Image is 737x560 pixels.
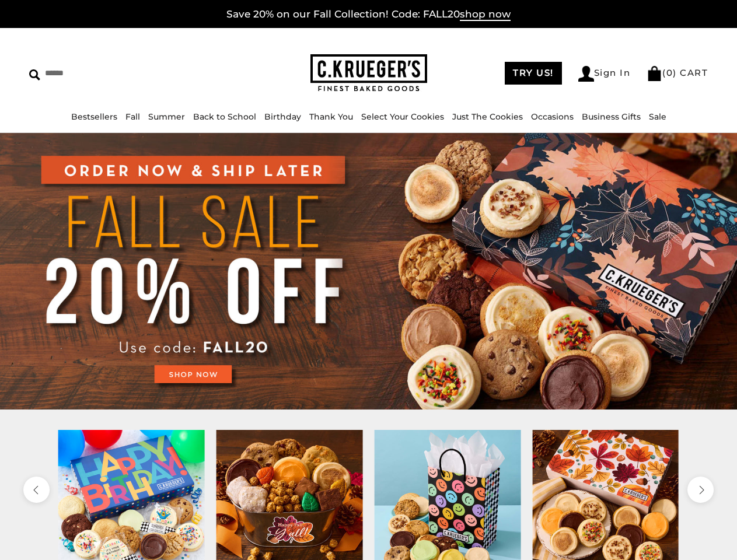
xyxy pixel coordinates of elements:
[148,111,185,122] a: Summer
[531,111,574,122] a: Occasions
[29,69,40,80] img: Search
[647,66,662,81] img: Bag
[125,111,140,122] a: Fall
[29,64,184,82] input: Search
[666,67,673,78] span: 0
[309,111,353,122] a: Thank You
[71,111,117,122] a: Bestsellers
[193,111,256,122] a: Back to School
[460,8,511,21] span: shop now
[361,111,444,122] a: Select Your Cookies
[264,111,301,122] a: Birthday
[226,8,511,21] a: Save 20% on our Fall Collection! Code: FALL20shop now
[649,111,666,122] a: Sale
[505,62,562,85] a: TRY US!
[310,54,427,92] img: C.KRUEGER'S
[687,477,714,503] button: next
[582,111,641,122] a: Business Gifts
[23,477,50,503] button: previous
[452,111,523,122] a: Just The Cookies
[647,67,708,78] a: (0) CART
[578,66,594,82] img: Account
[578,66,631,82] a: Sign In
